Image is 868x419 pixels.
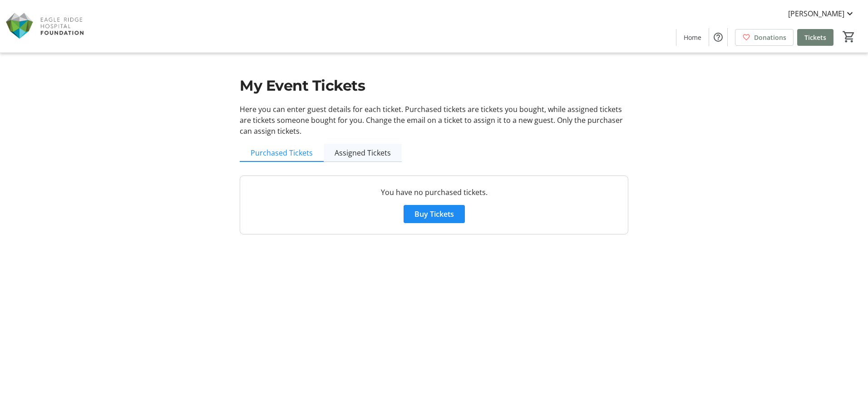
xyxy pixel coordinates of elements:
span: Tickets [804,33,826,42]
span: Home [684,33,701,42]
button: Cart [841,29,857,45]
button: [PERSON_NAME] [781,6,863,21]
span: [PERSON_NAME] [788,8,844,19]
span: Buy Tickets [414,209,454,219]
img: Eagle Ridge Hospital Foundation's Logo [5,4,86,49]
p: Here you can enter guest details for each ticket. Purchased tickets are tickets you bought, while... [240,104,628,136]
a: Donations [735,29,794,46]
span: Assigned Tickets [335,149,391,156]
button: Buy Tickets [404,205,465,223]
a: Tickets [797,29,833,46]
h1: My Event Tickets [240,75,628,97]
p: You have no purchased tickets. [251,187,617,198]
span: Donations [754,33,786,42]
button: Help [709,28,727,46]
span: Purchased Tickets [251,149,313,156]
a: Home [676,29,709,46]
